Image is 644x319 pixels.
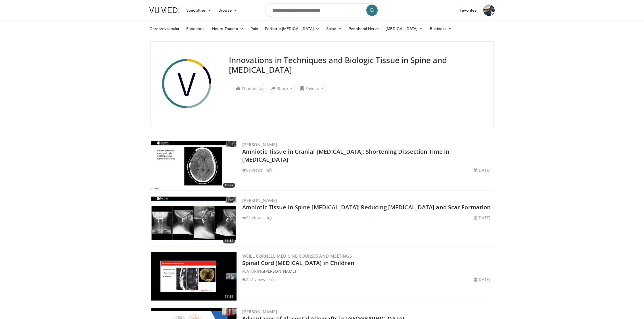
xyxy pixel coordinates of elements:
[151,252,237,301] a: 17:39
[247,23,262,34] a: Pain
[474,167,490,173] li: [DATE]
[266,215,272,221] li: 1
[262,23,323,34] a: Pediatric [MEDICAL_DATA]
[242,215,263,221] li: 91 views
[215,5,241,16] a: Browse
[242,148,449,163] a: Amniotic Tissue in Cranial [MEDICAL_DATA]: Shortening Dissection Time in [MEDICAL_DATA]
[266,167,272,173] li: 1
[483,5,495,16] img: Avatar
[151,252,237,301] img: f08a30f9-5de5-4f33-be5b-4cc552f90fb6.300x170_q85_crop-smart_upscale.jpg
[242,167,263,173] li: 69 views
[149,7,179,13] img: VuMedi Logo
[264,268,296,274] a: [PERSON_NAME]
[323,23,345,34] a: Spine
[183,5,215,16] a: Specialties
[223,183,235,188] span: 10:22
[242,259,354,267] a: Spinal Cord [MEDICAL_DATA] in Children
[474,276,490,282] li: [DATE]
[345,23,382,34] a: Peripheral Nerve
[242,197,277,203] a: [PERSON_NAME]
[269,84,295,93] button: Share
[151,141,237,189] a: 10:22
[209,23,247,34] a: Neuro-Trauma
[474,215,490,221] li: [DATE]
[268,276,274,282] li: 2
[242,253,352,259] a: Weill Cornell Medicine Courses and Meetings
[265,3,379,17] input: Search topics, interventions
[242,268,493,274] div: FEATURING
[297,84,326,93] button: Save to
[456,5,480,16] a: Favorites
[242,309,277,314] a: [PERSON_NAME]
[382,23,426,34] a: [MEDICAL_DATA]
[242,142,277,147] a: [PERSON_NAME]
[183,23,209,34] a: Functional
[223,294,235,299] span: 17:39
[426,23,455,34] a: Business
[233,84,266,93] a: Thumbs Up
[229,55,486,74] h3: Innovations in Techniques and Biologic Tissue in Spine and [MEDICAL_DATA]
[223,238,235,243] span: 16:12
[242,276,265,282] li: 227 views
[151,141,237,189] img: 8e54c0a8-9818-4ca3-b3ca-934c7ade4c76.300x170_q85_crop-smart_upscale.jpg
[242,203,491,211] a: Amniotic Tissue in Spine [MEDICAL_DATA]: Reducing [MEDICAL_DATA] and Scar Formation
[146,23,183,34] a: Cerebrovascular
[151,197,237,245] img: 35a0753c-e996-4841-a218-61175c0ad466.300x170_q85_crop-smart_upscale.jpg
[151,197,237,245] a: 16:12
